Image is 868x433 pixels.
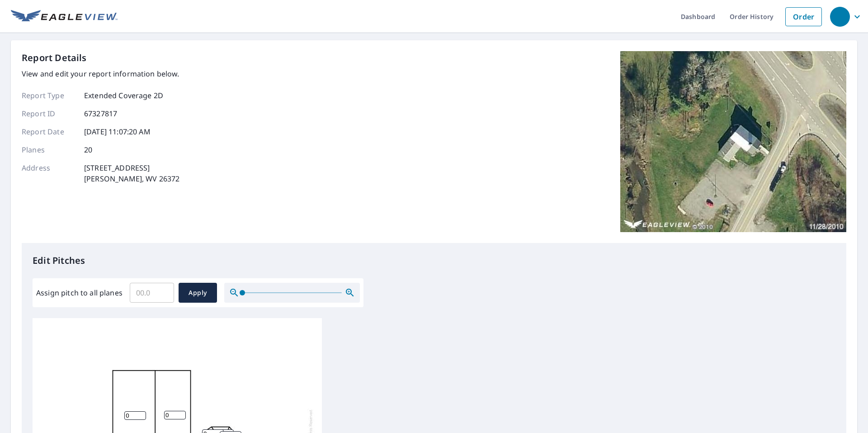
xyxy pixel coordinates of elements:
input: 00.0 [130,280,174,305]
button: Apply [179,283,217,303]
p: 20 [84,144,92,155]
p: 67327817 [84,108,117,119]
img: EV Logo [11,10,118,24]
p: [DATE] 11:07:20 AM [84,126,151,137]
span: Apply [186,287,210,299]
a: Order [785,7,822,26]
p: Report ID [22,108,76,119]
p: Report Details [22,51,87,65]
p: Report Date [22,126,76,137]
img: Top image [620,51,846,232]
label: Assign pitch to all planes [36,287,123,298]
p: Edit Pitches [33,254,835,267]
p: Planes [22,144,76,155]
p: Report Type [22,90,76,101]
p: Address [22,162,76,184]
p: Extended Coverage 2D [84,90,163,101]
p: View and edit your report information below. [22,68,179,79]
p: [STREET_ADDRESS] [PERSON_NAME], WV 26372 [84,162,179,184]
